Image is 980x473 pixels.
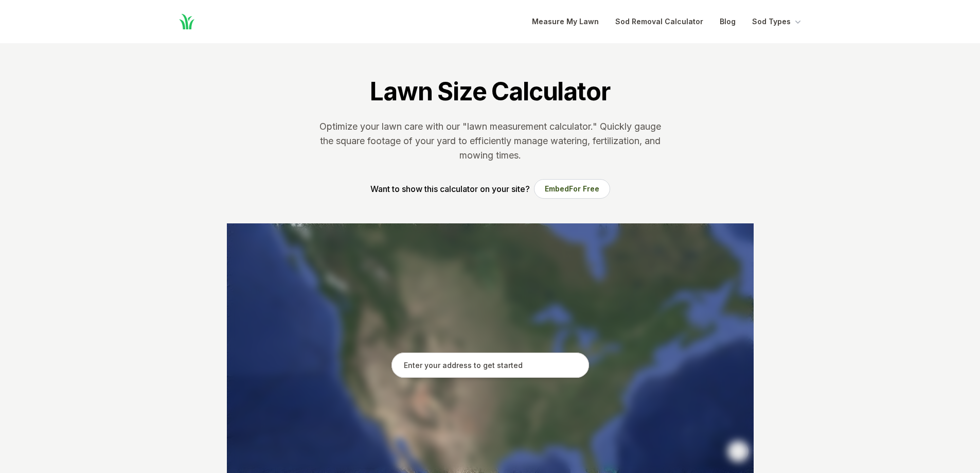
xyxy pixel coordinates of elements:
input: Enter your address to get started [391,353,589,378]
p: Want to show this calculator on your site? [370,183,530,195]
button: Sod Types [752,15,803,28]
a: Sod Removal Calculator [615,15,703,28]
p: Optimize your lawn care with our "lawn measurement calculator." Quickly gauge the square footage ... [317,119,663,163]
h1: Lawn Size Calculator [370,76,610,107]
span: For Free [569,184,599,193]
button: EmbedFor Free [534,179,610,199]
a: Blog [720,15,736,28]
a: Measure My Lawn [532,15,599,28]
